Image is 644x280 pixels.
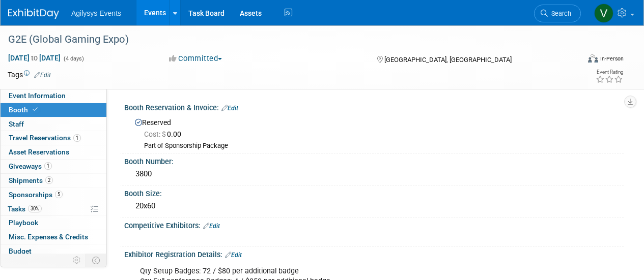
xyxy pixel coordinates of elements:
[144,142,616,150] div: Part of Sponsorship Package
[9,233,88,241] span: Misc. Expenses & Credits
[1,145,106,159] a: Asset Reservations
[588,54,598,63] img: Format-Inperson.png
[9,91,66,100] span: Event Information
[124,186,624,199] div: Booth Size:
[33,107,38,112] i: Booth reservation complete
[9,176,53,184] span: Shipments
[9,162,52,170] span: Giveaways
[86,254,107,267] td: Toggle Event Tabs
[221,105,238,112] a: Edit
[73,134,81,142] span: 1
[68,254,86,267] td: Personalize Event Tab Strip
[9,219,38,227] span: Playbook
[534,53,624,68] div: Event Format
[596,70,623,75] div: Event Rating
[9,191,63,199] span: Sponsorships
[1,230,106,244] a: Misc. Expenses & Credits
[132,115,616,150] div: Reserved
[1,174,106,188] a: Shipments2
[30,54,39,62] span: to
[45,176,53,184] span: 2
[124,247,624,260] div: Exhibitor Registration Details:
[9,106,40,114] span: Booth
[1,103,106,117] a: Booth
[548,10,571,17] span: Search
[1,244,106,258] a: Budget
[144,130,185,138] span: 0.00
[9,247,32,255] span: Budget
[44,162,52,170] span: 1
[8,53,61,63] span: [DATE] [DATE]
[124,154,624,167] div: Booth Number:
[55,191,63,198] span: 5
[1,117,106,131] a: Staff
[28,205,42,212] span: 30%
[1,89,106,103] a: Event Information
[9,120,24,128] span: Staff
[534,5,581,22] a: Search
[600,55,624,63] div: In-Person
[1,216,106,230] a: Playbook
[1,202,106,216] a: Tasks30%
[124,100,624,113] div: Booth Reservation & Invoice:
[144,130,167,138] span: Cost: $
[225,252,242,259] a: Edit
[8,9,59,19] img: ExhibitDay
[165,53,226,64] button: Committed
[71,9,121,17] span: Agilysys Events
[1,160,106,173] a: Giveaways1
[34,72,51,79] a: Edit
[8,70,51,80] td: Tags
[132,166,616,182] div: 3800
[594,4,613,23] img: Vaitiare Munoz
[9,134,81,142] span: Travel Reservations
[9,148,69,156] span: Asset Reservations
[5,30,571,49] div: G2E (Global Gaming Expo)
[132,198,616,214] div: 20x60
[384,56,512,64] span: [GEOGRAPHIC_DATA], [GEOGRAPHIC_DATA]
[1,188,106,202] a: Sponsorships5
[8,205,42,213] span: Tasks
[203,223,220,230] a: Edit
[124,218,624,231] div: Competitive Exhibitors:
[63,55,84,62] span: (4 days)
[1,131,106,145] a: Travel Reservations1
